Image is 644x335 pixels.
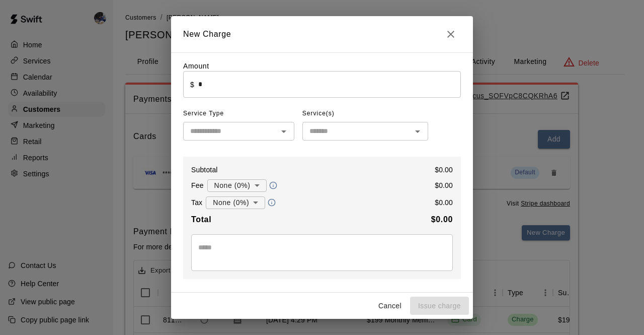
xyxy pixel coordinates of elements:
[431,215,453,224] b: $ 0.00
[171,16,473,52] h2: New Charge
[191,215,211,224] b: Total
[207,176,267,195] div: None (0%)
[183,62,209,70] label: Amount
[183,291,246,298] span: PAYMENT METHOD
[435,165,453,175] p: $ 0.00
[374,297,406,315] button: Cancel
[191,180,204,190] p: Fee
[183,106,294,122] span: Service Type
[191,165,218,175] p: Subtotal
[190,80,194,90] p: $
[435,180,453,190] p: $ 0.00
[302,106,335,122] span: Service(s)
[206,193,265,212] div: None (0%)
[435,197,453,208] p: $ 0.00
[441,24,461,44] button: Close
[411,124,425,139] button: Open
[277,124,291,139] button: Open
[191,197,202,208] p: Tax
